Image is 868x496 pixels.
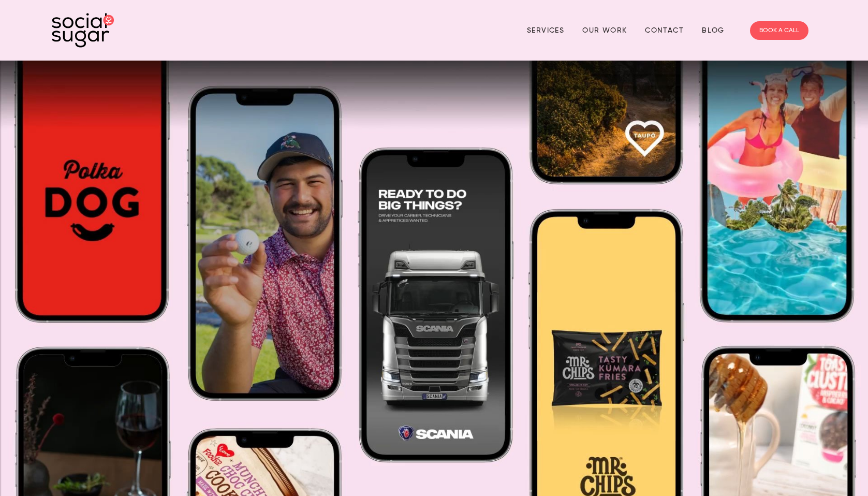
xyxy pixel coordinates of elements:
img: SocialSugar [52,13,114,48]
a: BOOK A CALL [750,21,808,40]
a: Contact [645,22,684,38]
a: Our Work [582,22,627,38]
a: Services [527,22,564,38]
a: Blog [702,22,725,38]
